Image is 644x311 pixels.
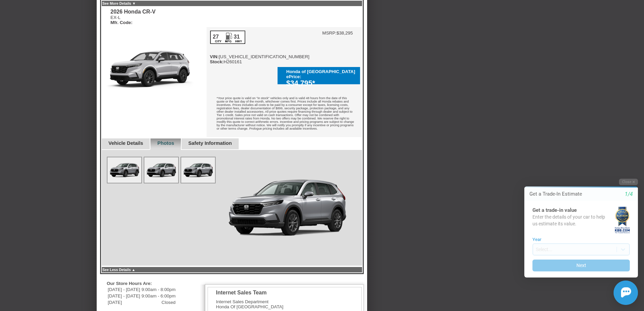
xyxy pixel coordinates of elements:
img: 2026 Honda CR-V [101,27,207,106]
td: [DATE] - [DATE] [108,293,141,299]
a: See Less Details ▲ [102,268,136,272]
td: $38,295 [337,30,353,36]
a: Vehicle Details [109,140,143,146]
b: Stock: [210,59,224,64]
div: [US_VEHICLE_IDENTIFICATION_NUMBER] H260161 [210,30,310,64]
td: [DATE] - [DATE] [108,287,141,292]
div: 27 [212,34,219,40]
td: MSRP: [322,30,336,36]
div: Internet Sales Team [216,290,284,296]
td: [DATE] [108,299,141,305]
div: Honda of [GEOGRAPHIC_DATA] ePrice: [286,69,357,79]
b: Mfr. Code: [111,20,133,25]
div: 2026 Honda CR-V [111,9,156,15]
td: Closed [141,299,176,305]
td: 9:00am - 8:00pm [141,287,176,292]
div: *Your price quote is valid on "in stock" vehicles only and is valid 48 hours from the date of thi... [207,91,362,137]
b: VIN: [210,54,219,59]
div: $34,795* [286,79,357,88]
img: Image.aspx [181,157,215,183]
div: EX-L [111,15,156,25]
td: 9:00am - 6:00pm [141,293,176,299]
div: Our Store Hours Are: [107,281,196,286]
img: Image.aspx [108,157,141,183]
img: Image.aspx [219,157,355,258]
img: Image.aspx [144,157,178,183]
a: See More Details ▼ [102,1,136,5]
a: Safety Information [188,140,232,146]
div: 31 [233,34,240,40]
a: Photos [157,140,174,146]
iframe: Chat Assistance [510,173,644,311]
